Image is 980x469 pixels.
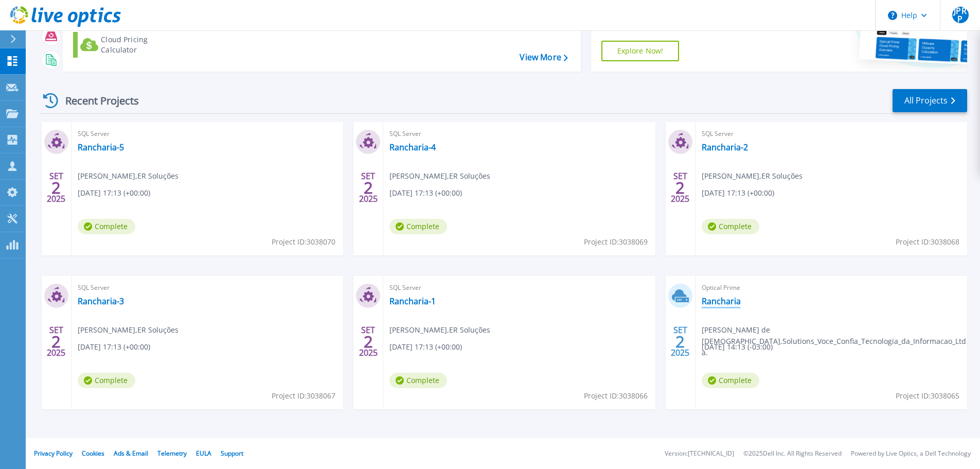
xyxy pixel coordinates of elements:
a: Cloud Pricing Calculator [73,32,188,58]
span: Optical Prime [702,282,961,293]
span: Project ID: 3038066 [584,390,648,402]
span: Project ID: 3038070 [272,236,335,248]
span: [PERSON_NAME] , ER Soluções [78,170,179,182]
a: Telemetry [157,449,187,458]
a: Rancharia-5 [78,142,124,152]
span: [PERSON_NAME] , ER Soluções [389,324,490,336]
span: [DATE] 17:13 (+00:00) [389,341,462,353]
a: View More [520,53,567,62]
div: SET 2025 [46,169,66,206]
li: Version: [TECHNICAL_ID] [665,450,734,457]
span: [DATE] 17:13 (+00:00) [78,187,150,199]
span: 2 [364,337,373,346]
span: Project ID: 3038065 [896,390,959,402]
span: [DATE] 17:13 (+00:00) [389,187,462,199]
span: [PERSON_NAME] de [DEMOGRAPHIC_DATA] , Solutions_Voce_Confia_Tecnologia_da_Informacao_Ltda. [702,324,967,358]
div: SET 2025 [359,323,378,360]
a: EULA [196,449,211,458]
span: 2 [51,183,61,192]
div: SET 2025 [46,323,66,360]
div: SET 2025 [670,323,690,360]
a: Ads & Email [114,449,148,458]
span: Complete [389,219,447,234]
a: All Projects [893,89,967,112]
a: Rancharia-3 [78,296,124,306]
div: SET 2025 [670,169,690,206]
div: Recent Projects [40,88,153,113]
span: Project ID: 3038069 [584,236,648,248]
a: Cookies [82,449,104,458]
span: [PERSON_NAME] , ER Soluções [389,170,490,182]
span: JPRP [952,7,969,23]
a: Support [221,449,243,458]
span: Complete [78,373,135,388]
span: Project ID: 3038067 [272,390,335,402]
span: Complete [78,219,135,234]
span: SQL Server [389,128,649,140]
div: SET 2025 [359,169,378,206]
a: Explore Now! [601,41,680,61]
span: 2 [51,337,61,346]
span: SQL Server [702,128,961,140]
span: Complete [702,219,759,234]
span: SQL Server [78,282,337,293]
span: [DATE] 14:13 (-03:00) [702,341,773,353]
li: Powered by Live Optics, a Dell Technology [851,450,971,457]
span: 2 [675,337,685,346]
div: Cloud Pricing Calculator [101,34,183,55]
span: [DATE] 17:13 (+00:00) [78,341,150,353]
span: Project ID: 3038068 [896,236,959,248]
a: Rancharia [702,296,741,306]
span: [PERSON_NAME] , ER Soluções [702,170,803,182]
span: 2 [675,183,685,192]
a: Rancharia-1 [389,296,436,306]
span: SQL Server [78,128,337,140]
span: Complete [389,373,447,388]
span: [DATE] 17:13 (+00:00) [702,187,774,199]
span: Complete [702,373,759,388]
li: © 2025 Dell Inc. All Rights Reserved [743,450,842,457]
a: Rancharia-2 [702,142,748,152]
a: Rancharia-4 [389,142,436,152]
a: Privacy Policy [34,449,73,458]
span: [PERSON_NAME] , ER Soluções [78,324,179,336]
span: 2 [364,183,373,192]
span: SQL Server [389,282,649,293]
